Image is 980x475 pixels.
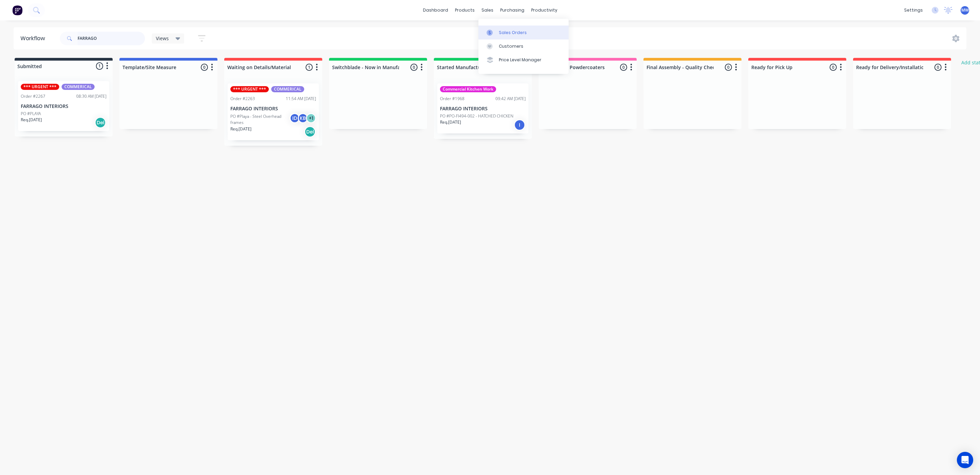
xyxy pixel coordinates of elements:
[228,83,319,140] div: *** URGENT ***COMMERICALOrder #226311:54 AM [DATE]FARRAGO INTERIORSPO #Playa - Steel Overhead fra...
[440,119,461,125] p: Req. [DATE]
[20,34,48,43] div: Workflow
[478,53,569,67] a: Price Level Manager
[290,113,300,123] div: ID
[156,35,169,42] span: Views
[499,57,541,63] div: Price Level Manager
[21,93,45,99] div: Order #2267
[961,7,969,13] span: MW
[298,113,308,123] div: KB
[230,113,290,126] p: PO #Playa - Steel Overhead frames
[957,452,973,468] div: Open Intercom Messenger
[440,113,513,119] p: PO #PO-FI494-002 - HATCHED CHICKEN
[499,30,527,36] div: Sales Orders
[306,113,316,123] div: + 1
[499,43,523,49] div: Customers
[478,39,569,53] a: Customers
[21,111,41,117] p: PO #PLAYA
[437,83,528,133] div: Commercial Kitchen WorkOrder #196809:42 AM [DATE]FARRAGO INTERIORSPO #PO-FI494-002 - HATCHED CHIC...
[95,117,106,128] div: Del
[901,5,926,15] div: settings
[18,81,109,131] div: *** URGENT ***COMMERICALOrder #226708:30 AM [DATE]FARRAGO INTERIORSPO #PLAYAReq.[DATE]Del
[12,5,22,15] img: Factory
[478,26,569,39] a: Sales Orders
[420,5,452,15] a: dashboard
[62,84,95,90] div: COMMERICAL
[305,126,315,137] div: Del
[21,104,107,109] p: FARRAGO INTERIORS
[78,32,145,45] input: Search for orders...
[478,5,497,15] div: sales
[440,86,496,92] div: Commercial Kitchen Work
[271,86,304,92] div: COMMERICAL
[76,93,107,99] div: 08:30 AM [DATE]
[230,126,251,132] p: Req. [DATE]
[21,117,42,123] p: Req. [DATE]
[528,5,561,15] div: productivity
[440,106,526,112] p: FARRAGO INTERIORS
[286,96,316,102] div: 11:54 AM [DATE]
[452,5,478,15] div: products
[230,96,255,102] div: Order #2263
[495,96,526,102] div: 09:42 AM [DATE]
[440,96,464,102] div: Order #1968
[497,5,528,15] div: purchasing
[514,120,525,130] div: I
[230,106,316,112] p: FARRAGO INTERIORS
